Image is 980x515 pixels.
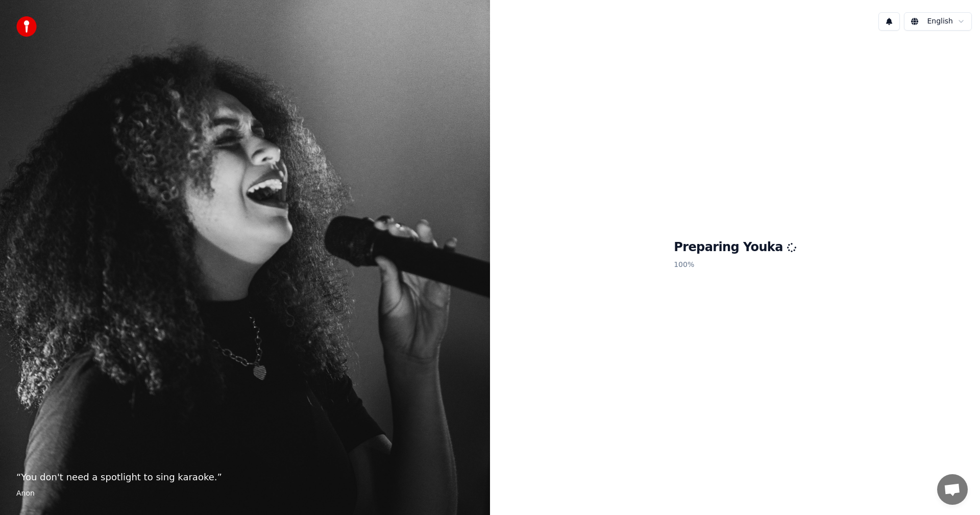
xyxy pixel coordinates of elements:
footer: Anon [16,488,474,499]
p: “ You don't need a spotlight to sing karaoke. ” [16,470,474,484]
p: 100 % [674,256,796,274]
a: Avoin keskustelu [937,474,968,505]
img: youka [16,16,37,37]
h1: Preparing Youka [674,239,796,256]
